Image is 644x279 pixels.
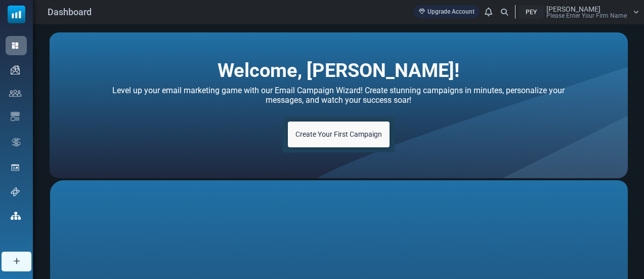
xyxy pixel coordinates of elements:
[48,5,92,19] span: Dashboard
[11,112,20,121] img: email-templates-icon.svg
[49,83,628,107] h4: Level up your email marketing game with our Email Campaign Wizard! Create stunning campaigns in m...
[11,187,20,196] img: support-icon.svg
[11,65,20,74] img: campaigns-icon.png
[11,136,22,148] img: workflow.svg
[546,6,600,13] span: [PERSON_NAME]
[8,6,25,23] img: mailsoftly_icon_blue_white.svg
[546,13,627,19] span: Please Enter Your Firm Name
[11,41,20,50] img: dashboard-icon-active.svg
[11,163,20,172] img: landing_pages.svg
[519,5,639,19] a: PEY [PERSON_NAME] Please Enter Your Firm Name
[9,90,21,97] img: contacts-icon.svg
[218,58,459,75] h2: Welcome, [PERSON_NAME]!
[414,5,480,18] a: Upgrade Account
[295,130,382,138] span: Create Your First Campaign
[519,5,544,19] div: PEY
